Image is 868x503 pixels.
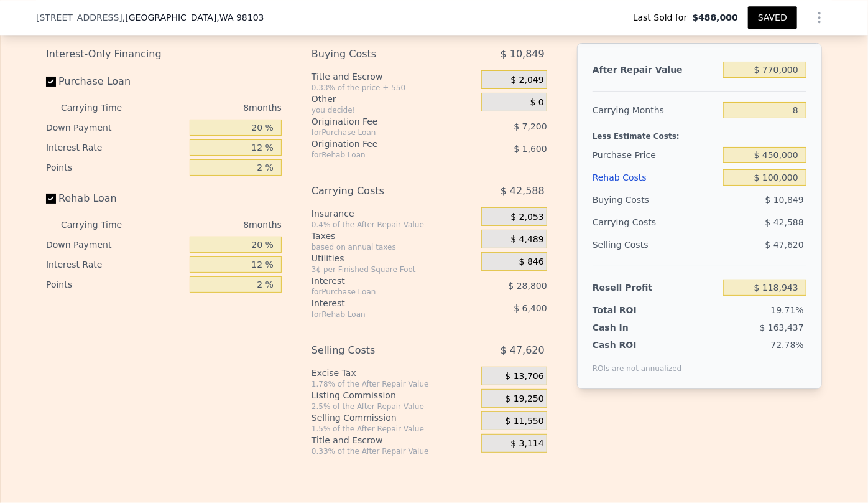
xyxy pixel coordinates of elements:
[506,416,544,427] span: $ 11,550
[692,11,738,24] span: $488,000
[312,275,450,287] div: Interest
[312,230,476,242] div: Taxes
[510,234,543,245] span: $ 4,489
[312,252,476,265] div: Utilities
[61,215,142,235] div: Carrying Time
[46,157,185,177] div: Points
[312,150,450,160] div: for Rehab Loan
[46,187,185,210] label: Rehab Loan
[593,59,718,81] div: After Repair Value
[807,5,832,30] button: Show Options
[312,138,450,150] div: Origination Fee
[312,389,476,402] div: Listing Commission
[312,434,476,446] div: Title and Escrow
[312,265,476,275] div: 3¢ per Finished Square Foot
[312,287,450,297] div: for Purchase Loan
[46,138,185,157] div: Interest Rate
[514,144,547,154] span: $ 1,600
[593,144,718,166] div: Purchase Price
[312,128,450,138] div: for Purchase Loan
[312,297,450,309] div: Interest
[312,43,450,65] div: Buying Costs
[46,235,185,255] div: Down Payment
[122,11,264,24] span: , [GEOGRAPHIC_DATA]
[765,195,804,205] span: $ 10,849
[46,43,282,65] div: Interest-Only Financing
[760,322,804,332] span: $ 163,437
[312,207,476,220] div: Insurance
[147,98,282,118] div: 8 months
[312,115,450,128] div: Origination Fee
[748,6,797,29] button: SAVED
[593,304,670,316] div: Total ROI
[765,217,804,227] span: $ 42,588
[312,411,476,424] div: Selling Commission
[593,233,718,256] div: Selling Costs
[36,11,122,24] span: [STREET_ADDRESS]
[312,424,476,434] div: 1.5% of the After Repair Value
[633,11,693,24] span: Last Sold for
[312,242,476,252] div: based on annual taxes
[530,97,544,108] span: $ 0
[509,281,547,291] span: $ 28,800
[312,70,476,83] div: Title and Escrow
[771,305,804,315] span: 19.71%
[312,83,476,93] div: 0.33% of the price + 550
[312,93,476,105] div: Other
[593,189,718,211] div: Buying Costs
[312,402,476,411] div: 2.5% of the After Repair Value
[312,105,476,115] div: you decide!
[312,446,476,456] div: 0.33% of the After Repair Value
[312,180,450,202] div: Carrying Costs
[501,339,545,362] span: $ 47,620
[312,339,450,362] div: Selling Costs
[771,340,804,350] span: 72.78%
[514,121,547,131] span: $ 7,200
[46,118,185,138] div: Down Payment
[216,12,264,22] span: , WA 98103
[514,303,547,313] span: $ 6,400
[61,98,142,118] div: Carrying Time
[312,379,476,389] div: 1.78% of the After Repair Value
[312,309,450,319] div: for Rehab Loan
[593,351,682,374] div: ROIs are not annualized
[510,212,543,223] span: $ 2,053
[519,256,544,268] span: $ 846
[510,75,543,86] span: $ 2,049
[501,43,545,65] span: $ 10,849
[506,393,544,405] span: $ 19,250
[46,194,56,204] input: Rehab Loan
[510,438,543,449] span: $ 3,114
[501,180,545,202] span: $ 42,588
[506,371,544,382] span: $ 13,706
[46,255,185,275] div: Interest Rate
[147,215,282,235] div: 8 months
[765,240,804,250] span: $ 47,620
[593,99,718,121] div: Carrying Months
[593,321,670,334] div: Cash In
[593,166,718,189] div: Rehab Costs
[46,77,56,87] input: Purchase Loan
[312,220,476,230] div: 0.4% of the After Repair Value
[312,367,476,379] div: Excise Tax
[593,121,806,144] div: Less Estimate Costs:
[46,70,185,93] label: Purchase Loan
[593,211,670,233] div: Carrying Costs
[46,275,185,294] div: Points
[593,339,682,351] div: Cash ROI
[593,276,718,299] div: Resell Profit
